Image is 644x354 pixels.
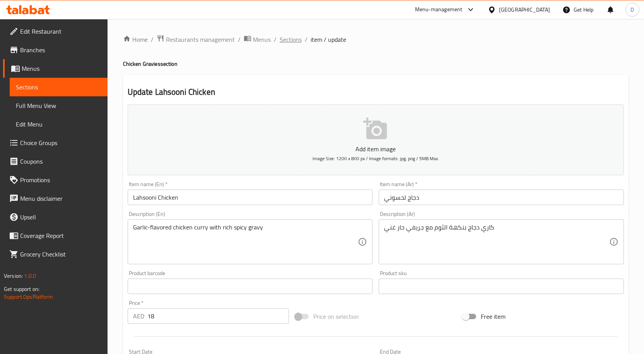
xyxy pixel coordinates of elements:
[16,82,101,92] span: Sections
[20,194,101,203] span: Menu disclaimer
[20,45,101,55] span: Branches
[311,35,346,44] span: item / update
[157,34,235,44] a: Restaurants management
[166,35,235,44] span: Restaurants management
[384,224,609,260] textarea: كاري دجاج بنكهة الثوم مع جريفي حار غني
[3,152,108,171] a: Coupons
[16,120,101,129] span: Edit Menu
[3,208,108,226] a: Upsell
[630,5,634,14] span: D
[499,5,550,14] div: [GEOGRAPHIC_DATA]
[4,292,53,302] a: Support.OpsPlatform
[24,271,36,281] span: 1.0.0
[274,35,277,44] li: /
[379,279,624,294] input: Please enter product sku
[22,64,101,73] span: Menus
[3,189,108,208] a: Menu disclaimer
[20,138,101,147] span: Choice Groups
[140,144,612,154] p: Add item image
[3,133,108,152] a: Choice Groups
[481,312,506,321] span: Free item
[313,312,359,321] span: Price on selection
[3,226,108,245] a: Coverage Report
[128,190,373,205] input: Enter name En
[415,5,463,14] div: Menu-management
[128,279,373,294] input: Please enter product barcode
[123,34,629,44] nav: breadcrumb
[10,96,108,115] a: Full Menu View
[20,27,101,36] span: Edit Restaurant
[128,86,624,98] h2: Update Lahsooni Chicken
[313,154,439,163] span: Image Size: 1200 x 800 px / Image formats: jpg, png / 5MB Max.
[123,60,629,68] h4: Chicken Gravies section
[10,115,108,133] a: Edit Menu
[147,308,289,324] input: Please enter price
[3,41,108,59] a: Branches
[244,34,271,44] a: Menus
[4,284,39,294] span: Get support on:
[10,78,108,96] a: Sections
[305,35,307,44] li: /
[123,35,148,44] a: Home
[133,311,144,321] p: AED
[128,104,624,175] button: Add item imageImage Size: 1200 x 800 px / Image formats: jpg, png / 5MB Max.
[151,35,154,44] li: /
[20,250,101,259] span: Grocery Checklist
[379,190,624,205] input: Enter name Ar
[20,157,101,166] span: Coupons
[20,212,101,222] span: Upsell
[133,224,358,260] textarea: Garlic-flavored chicken curry with rich spicy gravy
[280,35,302,44] a: Sections
[3,59,108,78] a: Menus
[3,171,108,189] a: Promotions
[3,245,108,263] a: Grocery Checklist
[20,231,101,240] span: Coverage Report
[16,101,101,110] span: Full Menu View
[253,35,271,44] span: Menus
[20,175,101,185] span: Promotions
[4,271,23,281] span: Version:
[3,22,108,41] a: Edit Restaurant
[238,35,241,44] li: /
